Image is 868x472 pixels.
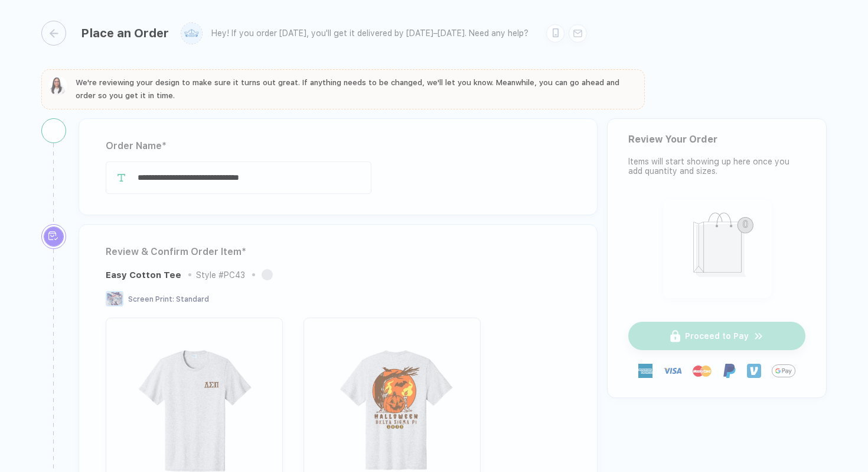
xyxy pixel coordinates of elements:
[76,78,619,100] span: We're reviewing your design to make sure it turns out great. If anything needs to be changed, we'...
[628,134,805,145] div: Review Your Order
[693,361,712,380] img: master-card
[668,205,766,290] img: shopping_bag.png
[81,26,169,40] div: Place an Order
[772,359,795,383] img: GPay
[106,137,570,156] div: Order Name
[722,364,736,378] img: Paypal
[48,76,638,102] button: We're reviewing your design to make sure it turns out great. If anything needs to be changed, we'...
[628,157,805,176] div: Items will start showing up here once you add quantity and sizes.
[663,361,682,380] img: visa
[176,295,209,303] span: Standard
[106,291,123,306] img: Screen Print
[638,364,652,378] img: express
[106,270,181,280] div: Easy Cotton Tee
[128,295,174,303] span: Screen Print :
[747,364,761,378] img: Venmo
[48,76,67,95] img: sophie
[196,270,245,280] div: Style # PC43
[106,243,570,261] div: Review & Confirm Order Item
[181,23,202,44] img: user profile
[211,28,528,38] div: Hey! If you order [DATE], you'll get it delivered by [DATE]–[DATE]. Need any help?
